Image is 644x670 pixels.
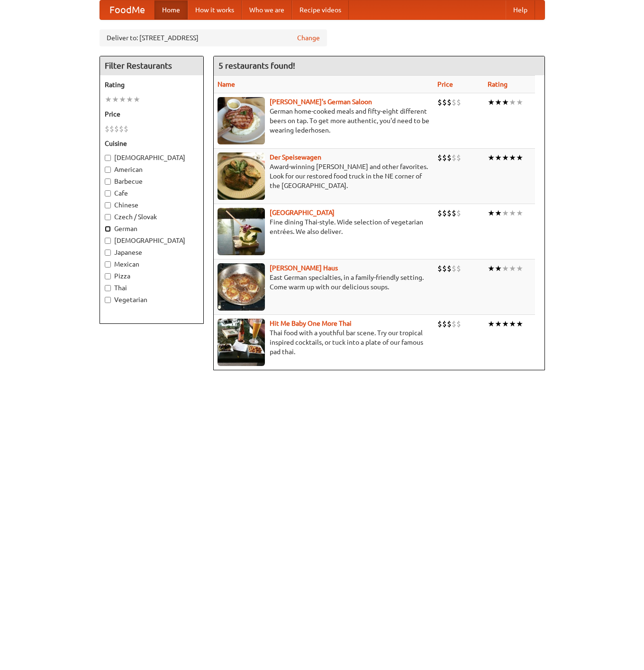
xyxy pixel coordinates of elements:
li: $ [456,152,461,163]
li: $ [452,152,456,163]
input: Japanese [105,250,111,256]
b: [PERSON_NAME]'s German Saloon [270,98,372,106]
h5: Price [105,109,199,119]
li: $ [119,124,124,134]
li: $ [447,208,452,218]
input: Vegetarian [105,297,111,303]
li: ★ [509,208,516,218]
input: Pizza [105,273,111,279]
li: ★ [105,94,112,105]
li: $ [442,97,447,107]
li: ★ [502,152,509,163]
b: Der Speisewagen [270,153,321,161]
li: $ [437,97,442,107]
li: $ [447,319,452,329]
a: [GEOGRAPHIC_DATA] [270,209,335,216]
li: $ [456,263,461,274]
input: Mexican [105,261,111,268]
label: Czech / Slovak [105,212,199,222]
input: [DEMOGRAPHIC_DATA] [105,155,111,161]
li: ★ [502,97,509,107]
label: Chinese [105,200,199,210]
li: ★ [495,97,502,107]
li: ★ [502,263,509,274]
li: ★ [495,152,502,163]
input: Thai [105,285,111,291]
li: ★ [502,208,509,218]
li: ★ [495,263,502,274]
img: speisewagen.jpg [218,152,265,200]
li: $ [452,263,456,274]
li: ★ [509,152,516,163]
a: Who we are [242,0,292,19]
li: $ [447,97,452,107]
li: ★ [516,208,523,218]
p: Fine dining Thai-style. Wide selection of vegetarian entrées. We also deliver. [218,217,430,236]
li: ★ [488,263,495,274]
li: $ [442,208,447,218]
li: ★ [516,97,523,107]
li: ★ [516,263,523,274]
li: $ [452,97,456,107]
li: $ [442,263,447,274]
li: $ [114,124,119,134]
li: ★ [488,152,495,163]
input: American [105,167,111,173]
label: Japanese [105,248,199,257]
li: ★ [119,94,126,105]
li: ★ [488,97,495,107]
label: Mexican [105,259,199,269]
li: $ [437,263,442,274]
label: American [105,165,199,174]
img: esthers.jpg [218,97,265,144]
img: kohlhaus.jpg [218,263,265,311]
li: ★ [495,319,502,329]
input: German [105,226,111,232]
li: $ [447,152,452,163]
li: ★ [516,319,523,329]
input: Cafe [105,190,111,197]
li: $ [105,124,109,134]
a: FoodMe [100,0,154,19]
p: Thai food with a youthful bar scene. Try our tropical inspired cocktails, or tuck into a plate of... [218,328,430,357]
li: $ [456,208,461,218]
a: Hit Me Baby One More Thai [270,320,352,327]
li: $ [124,124,128,134]
li: ★ [516,152,523,163]
li: $ [456,319,461,329]
li: ★ [112,94,119,105]
a: Rating [488,80,508,88]
li: $ [109,124,114,134]
li: $ [442,319,447,329]
a: Change [297,33,320,43]
input: [DEMOGRAPHIC_DATA] [105,238,111,244]
input: Barbecue [105,179,111,185]
p: Award-winning [PERSON_NAME] and other favorites. Look for our restored food truck in the NE corne... [218,162,430,190]
ng-pluralize: 5 restaurants found! [218,61,295,70]
label: Thai [105,283,199,293]
img: babythai.jpg [218,319,265,366]
label: Barbecue [105,177,199,186]
li: ★ [488,208,495,218]
li: $ [437,208,442,218]
input: Czech / Slovak [105,214,111,220]
a: [PERSON_NAME] Haus [270,264,338,272]
h5: Cuisine [105,139,199,148]
label: [DEMOGRAPHIC_DATA] [105,153,199,162]
li: ★ [488,319,495,329]
label: [DEMOGRAPHIC_DATA] [105,236,199,245]
a: Price [437,80,453,88]
li: $ [447,263,452,274]
li: ★ [509,263,516,274]
input: Chinese [105,202,111,208]
h4: Filter Restaurants [100,56,203,75]
li: $ [437,152,442,163]
li: ★ [502,319,509,329]
li: ★ [495,208,502,218]
li: ★ [133,94,140,105]
p: East German specialties, in a family-friendly setting. Come warm up with our delicious soups. [218,273,430,292]
li: $ [442,152,447,163]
